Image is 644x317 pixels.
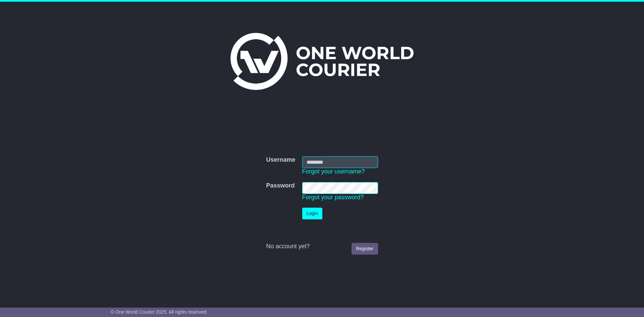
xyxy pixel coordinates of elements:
label: Password [266,182,294,190]
img: One World [230,33,414,90]
a: Forgot your username? [302,168,365,175]
span: © One World Courier 2025. All rights reserved. [111,309,208,315]
label: Username [266,156,295,164]
a: Register [352,243,378,255]
div: No account yet? [266,243,378,250]
a: Forgot your password? [302,194,364,201]
button: Login [302,208,322,219]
